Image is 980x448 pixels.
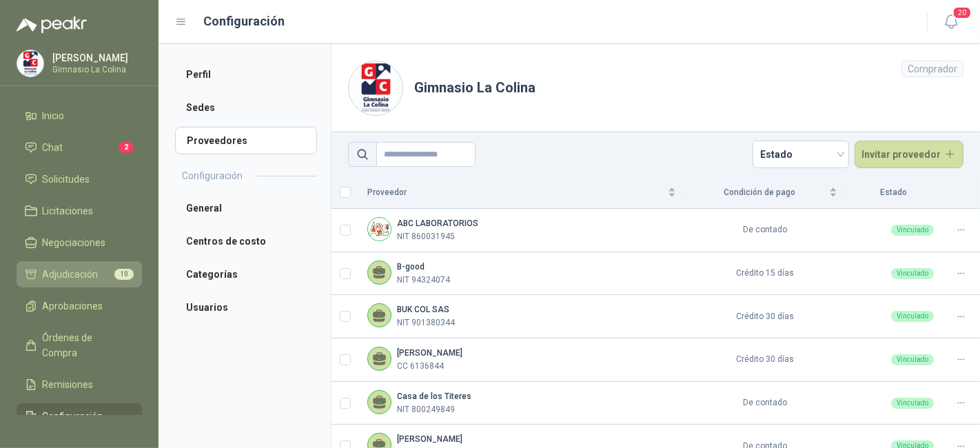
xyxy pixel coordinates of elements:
[175,61,317,88] a: Perfil
[397,391,471,401] b: Casa de los Titeres
[397,274,450,287] p: NIT 94324074
[891,225,934,236] div: Vinculado
[43,330,129,360] span: Órdenes de Compra
[367,186,665,199] span: Proveedor
[939,10,963,34] button: 20
[397,218,478,228] b: ABC LABORATORIOS
[43,140,63,155] span: Chat
[952,6,972,19] span: 20
[114,269,134,280] span: 10
[119,142,134,153] span: 2
[891,398,934,409] div: Vinculado
[684,382,846,425] td: De contado
[17,325,142,366] a: Órdenes de Compra
[891,268,934,279] div: Vinculado
[43,203,94,218] span: Licitaciones
[175,94,317,121] a: Sedes
[397,230,455,243] p: NIT 860031945
[397,305,449,314] b: BUK COL SAS
[182,168,243,183] h2: Configuración
[684,295,846,338] td: Crédito 30 días
[175,261,317,288] a: Categorías
[17,166,142,192] a: Solicitudes
[397,348,462,358] b: [PERSON_NAME]
[43,298,103,314] span: Aprobaciones
[17,17,87,33] img: Logo peakr
[17,293,142,319] a: Aprobaciones
[43,267,99,282] span: Adjudicación
[684,338,846,382] td: Crédito 30 días
[175,227,317,255] a: Centros de costo
[175,294,317,321] a: Usuarios
[891,354,934,365] div: Vinculado
[397,360,444,373] p: CC 6136844
[901,61,963,77] div: Comprador
[52,65,139,74] p: Gimnasio La Colina
[846,176,942,209] th: Estado
[397,316,455,329] p: NIT 901380344
[414,77,535,99] h1: Gimnasio La Colina
[684,209,846,252] td: De contado
[368,218,391,241] img: Company Logo
[17,371,142,398] a: Remisiones
[17,103,142,129] a: Inicio
[17,134,142,161] a: Chat2
[17,403,142,429] a: Configuración
[397,403,455,416] p: NIT 800249849
[17,261,142,287] a: Adjudicación10
[175,194,317,222] a: General
[17,50,43,77] img: Company Logo
[204,12,285,31] h1: Configuración
[43,409,103,424] span: Configuración
[43,235,106,250] span: Negociaciones
[359,176,684,209] th: Proveedor
[17,198,142,224] a: Licitaciones
[397,262,425,272] b: B-good
[52,53,139,63] p: [PERSON_NAME]
[684,252,846,296] td: Crédito 15 días
[175,127,317,154] a: Proveedores
[349,61,402,115] img: Company Logo
[684,176,846,209] th: Condición de pago
[397,434,462,444] b: [PERSON_NAME]
[17,230,142,256] a: Negociaciones
[43,172,90,187] span: Solicitudes
[693,186,826,199] span: Condición de pago
[855,141,964,168] button: Invitar proveedor
[43,377,94,392] span: Remisiones
[761,144,841,165] span: Estado
[891,311,934,322] div: Vinculado
[43,108,65,123] span: Inicio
